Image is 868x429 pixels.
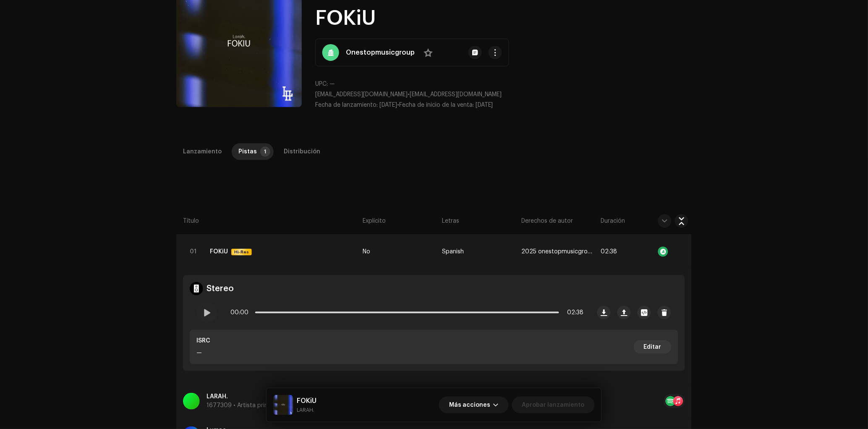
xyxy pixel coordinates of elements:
[522,249,594,255] span: 2025 onestopmusicgroupllc | Distributed by Diskover Co.
[238,143,257,160] div: Pistas
[399,102,474,108] span: Fecha de inicio de la venta:
[183,143,222,160] div: Lanzamiento
[315,81,328,87] span: UPC:
[522,397,585,413] span: Aprobar lanzamiento
[315,90,692,99] p: •
[232,244,251,261] span: Hi-Res
[297,406,316,414] small: FOKiU
[363,249,370,255] span: No
[207,392,313,401] p: LARAH.
[210,243,228,260] strong: FOKiU
[439,397,509,413] button: Más acciones
[522,217,573,225] span: Derechos de autor
[207,284,234,294] h4: Stereo
[207,401,313,410] p: 1677309 • Artista primario(a) principal
[315,102,399,108] span: •
[196,349,210,358] p: —
[644,339,661,355] span: Editar
[476,102,493,108] span: [DATE]
[315,92,408,97] span: [EMAIL_ADDRESS][DOMAIN_NAME]
[410,92,502,97] span: [EMAIL_ADDRESS][DOMAIN_NAME]
[183,242,203,262] div: 01
[601,249,617,255] span: 02:38
[260,147,270,157] p-badge: 1
[601,217,625,225] span: Duración
[346,47,415,58] strong: Onestopmusicgroup
[634,340,672,354] button: Editar
[363,217,386,225] span: Explícito
[183,217,199,225] span: Título
[297,396,316,406] h5: FOKiU
[273,395,293,415] img: 70fd886c-0e50-4c65-9b1e-e116e132c8a1
[449,397,490,413] span: Más acciones
[329,81,335,87] span: —
[512,397,595,413] button: Aprobar lanzamiento
[196,337,210,345] p: ISRC
[562,304,584,321] span: 02:38
[442,217,459,225] span: Letras
[190,282,203,295] img: stereo.svg
[315,102,378,108] span: Fecha de lanzamiento:
[315,5,692,32] h1: FOKiU
[230,304,252,321] span: 00:00
[442,249,464,255] span: Spanish
[379,102,397,108] span: [DATE]
[284,143,320,160] div: Distribución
